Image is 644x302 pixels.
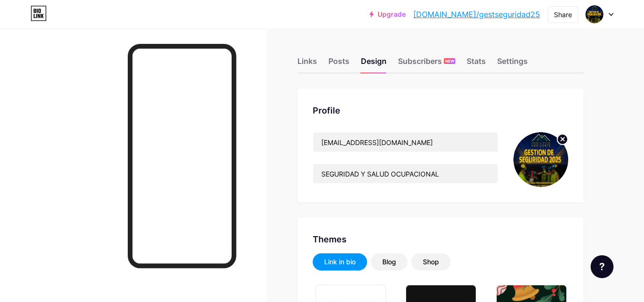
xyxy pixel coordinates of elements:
[297,55,317,73] div: Links
[467,55,486,73] div: Stats
[313,233,568,246] div: Themes
[513,132,568,187] img: Jennifer Ramirez
[554,10,572,20] div: Share
[497,55,528,73] div: Settings
[369,10,406,18] a: Upgrade
[361,55,387,73] div: Design
[313,164,498,183] input: Bio
[423,257,439,267] div: Shop
[313,104,568,117] div: Profile
[413,9,540,20] a: [DOMAIN_NAME]/gestseguridad25
[398,55,455,73] div: Subscribers
[324,257,356,267] div: Link in bio
[445,58,454,64] span: NEW
[328,55,349,73] div: Posts
[313,133,498,152] input: Name
[382,257,396,267] div: Blog
[585,5,603,23] img: Jennifer Ramirez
